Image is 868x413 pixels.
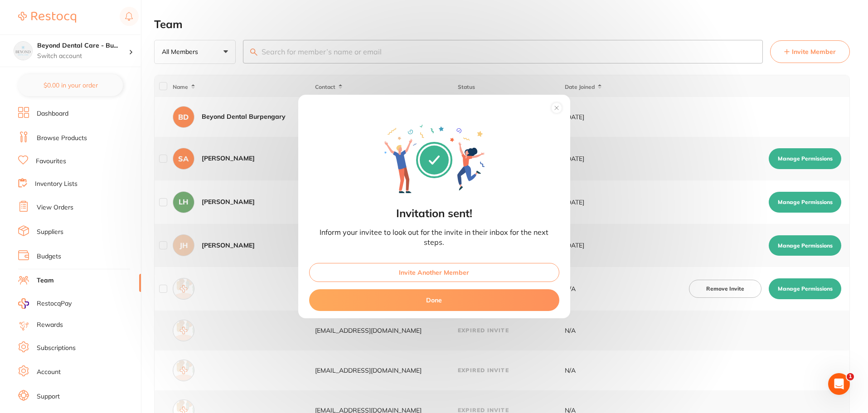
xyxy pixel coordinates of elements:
[847,373,854,380] span: 1
[309,289,559,311] button: Done
[309,263,559,282] button: Invite Another Member
[828,373,850,395] iframe: Intercom live chat
[396,207,472,220] h2: Invitation sent!
[313,227,556,248] p: Inform your invitee to look out for the invite in their inbox for the next steps.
